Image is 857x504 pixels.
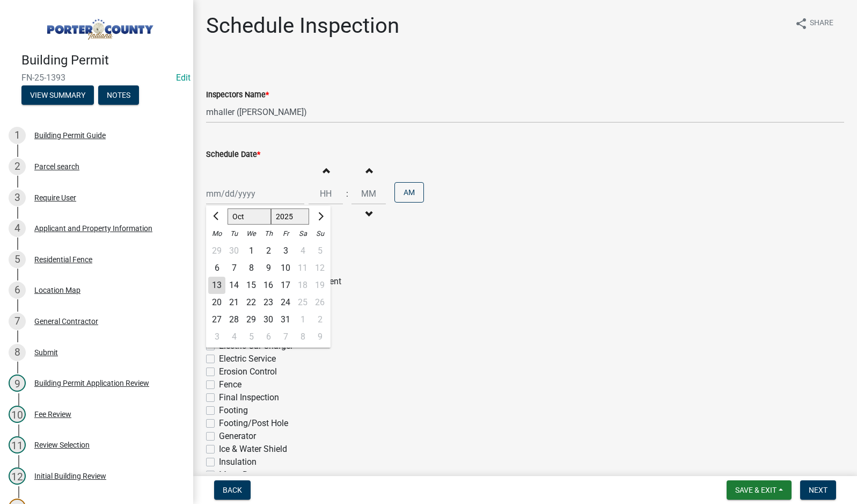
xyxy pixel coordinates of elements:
[9,467,26,485] div: 12
[219,430,256,443] label: Generator
[9,375,26,392] div: 9
[271,208,310,225] select: Select year
[21,11,176,41] img: Porter County, Indiana
[34,441,90,449] div: Review Selection
[343,188,351,200] div: :
[243,260,260,277] div: 8
[34,349,58,356] div: Submit
[34,194,76,201] div: Require User
[219,352,276,365] label: Electric Service
[34,318,98,325] div: General Contractor
[260,242,277,260] div: Thursday, October 2, 2025
[206,91,269,99] label: Inspectors Name
[208,328,225,345] div: 3
[243,242,260,260] div: Wednesday, October 1, 2025
[219,469,263,481] label: Meter Reset
[311,225,328,242] div: Su
[9,158,26,175] div: 2
[243,311,260,328] div: Wednesday, October 29, 2025
[34,411,71,418] div: Fee Review
[219,456,257,469] label: Insulation
[810,17,833,30] span: Share
[9,344,26,361] div: 8
[214,480,251,500] button: Back
[727,480,792,500] button: Save & Exit
[34,132,106,139] div: Building Permit Guide
[260,311,277,328] div: 30
[208,242,225,260] div: 29
[98,85,139,105] button: Notes
[786,13,842,34] button: shareShare
[9,313,26,330] div: 7
[294,225,311,242] div: Sa
[277,260,294,277] div: 10
[21,85,94,105] button: View Summary
[809,486,827,494] span: Next
[277,225,294,242] div: Fr
[208,311,225,328] div: 27
[260,294,277,311] div: 23
[9,436,26,453] div: 11
[243,294,260,311] div: 22
[34,472,106,480] div: Initial Building Review
[260,277,277,294] div: Thursday, October 16, 2025
[277,328,294,345] div: 7
[9,220,26,237] div: 4
[206,183,304,205] input: mm/dd/yyyy
[225,311,243,328] div: Tuesday, October 28, 2025
[9,251,26,268] div: 5
[243,242,260,260] div: 1
[735,486,777,494] span: Save & Exit
[795,17,808,30] i: share
[21,53,185,68] h4: Building Permit
[394,182,424,203] button: AM
[9,189,26,206] div: 3
[9,406,26,423] div: 10
[225,260,243,277] div: 7
[206,151,260,159] label: Schedule Date
[225,225,243,242] div: Tu
[225,294,243,311] div: 21
[243,277,260,294] div: Wednesday, October 15, 2025
[219,443,287,456] label: Ice & Water Shield
[243,328,260,345] div: Wednesday, November 5, 2025
[208,260,225,277] div: 6
[260,311,277,328] div: Thursday, October 30, 2025
[260,260,277,277] div: 9
[225,242,243,260] div: Tuesday, September 30, 2025
[9,127,26,144] div: 1
[277,311,294,328] div: 31
[277,260,294,277] div: Friday, October 10, 2025
[243,225,260,242] div: We
[208,225,225,242] div: Mo
[225,277,243,294] div: Tuesday, October 14, 2025
[800,480,836,500] button: Next
[208,277,225,294] div: Monday, October 13, 2025
[277,242,294,260] div: Friday, October 3, 2025
[277,294,294,311] div: Friday, October 24, 2025
[277,277,294,294] div: Friday, October 17, 2025
[228,208,271,225] select: Select month
[206,13,399,39] h1: Schedule Inspection
[223,486,242,494] span: Back
[208,294,225,311] div: 20
[260,225,277,242] div: Th
[225,242,243,260] div: 30
[277,277,294,294] div: 17
[243,328,260,345] div: 5
[208,311,225,328] div: Monday, October 27, 2025
[9,282,26,299] div: 6
[351,183,386,205] input: Minutes
[225,294,243,311] div: Tuesday, October 21, 2025
[243,277,260,294] div: 15
[277,242,294,260] div: 3
[176,73,191,83] wm-modal-confirm: Edit Application Number
[34,286,80,294] div: Location Map
[208,328,225,345] div: Monday, November 3, 2025
[225,277,243,294] div: 14
[309,183,343,205] input: Hours
[277,311,294,328] div: Friday, October 31, 2025
[219,365,277,378] label: Erosion Control
[34,379,149,387] div: Building Permit Application Review
[260,260,277,277] div: Thursday, October 9, 2025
